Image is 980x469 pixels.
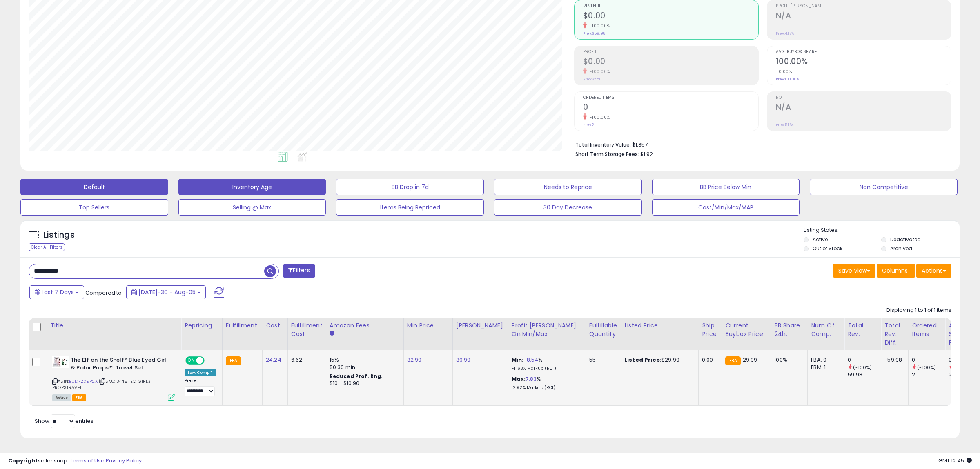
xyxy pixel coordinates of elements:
a: -8.54 [523,356,538,364]
span: Compared to: [85,289,123,297]
small: 0.00% [776,69,792,75]
a: Terms of Use [70,457,105,465]
span: Columns [882,267,908,275]
span: | SKU: 3445_EOTGIRL3-PROPSTRAVEL [52,378,153,390]
div: $0.30 min [330,364,397,371]
div: Current Buybox Price [725,321,767,338]
button: [DATE]-30 - Aug-05 [126,285,206,299]
label: Active [813,236,828,243]
small: FBA [725,356,740,365]
b: Listed Price: [624,356,661,364]
div: seller snap | | [8,457,142,465]
span: Profit [PERSON_NAME] [776,4,951,9]
span: $1.92 [640,150,653,158]
div: Avg Selling Price [949,321,978,347]
small: (-100%) [917,364,936,371]
button: BB Drop in 7d [336,179,484,195]
small: Prev: $2.50 [583,77,602,82]
button: Top Sellers [20,199,168,216]
div: 0 [848,356,881,364]
p: 12.92% Markup (ROI) [512,385,579,391]
button: Columns [877,264,915,278]
b: Short Term Storage Fees: [575,151,639,158]
div: Fulfillable Quantity [589,321,617,338]
div: Num of Comp. [811,321,841,338]
small: FBA [226,356,241,365]
h2: $0.00 [583,11,758,22]
h2: 0 [583,102,758,113]
b: Min: [512,356,524,364]
div: BB Share 24h. [774,321,804,338]
small: Prev: 4.17% [776,31,794,36]
div: Total Rev. Diff. [884,321,905,347]
button: Last 7 Days [29,285,84,299]
div: Total Rev. [848,321,878,338]
label: Out of Stock [813,245,842,252]
h2: $0.00 [583,57,758,68]
div: Repricing [185,321,219,330]
th: The percentage added to the cost of goods (COGS) that forms the calculator for Min & Max prices. [508,318,586,350]
b: Max: [512,375,526,383]
button: Selling @ Max [178,199,326,216]
div: 15% [330,356,397,364]
div: Listed Price [624,321,695,330]
h2: N/A [776,102,951,113]
div: Fulfillment [226,321,259,330]
small: -100.00% [587,114,610,120]
b: Total Inventory Value: [575,141,631,148]
b: The Elf on the Shelf® Blue Eyed Girl & Polar Props™ Travel Set [71,356,170,373]
small: (-100%) [853,364,872,371]
b: Reduced Prof. Rng. [330,373,383,380]
a: B0DFZX9P2X [69,378,98,385]
strong: Copyright [8,457,38,465]
small: Prev: 5.16% [776,122,794,127]
label: Archived [890,245,912,252]
div: Clear All Filters [29,243,65,251]
div: FBA: 0 [811,356,838,364]
img: 41mS+azJeML._SL40_.jpg [52,356,69,368]
label: Deactivated [890,236,921,243]
div: -59.98 [884,356,902,364]
div: Ordered Items [912,321,942,338]
a: 7.83 [526,375,537,383]
span: [DATE]-30 - Aug-05 [138,288,196,296]
li: $1,357 [575,139,945,149]
span: OFF [203,357,216,364]
span: Show: entries [35,417,94,425]
p: -11.63% Markup (ROI) [512,366,579,371]
a: 39.99 [456,356,471,364]
small: Prev: $59.98 [583,31,605,36]
div: $29.99 [624,356,692,364]
span: 2025-08-14 12:45 GMT [938,457,972,465]
span: Ordered Items [583,96,758,100]
div: Low. Comp * [185,369,216,376]
div: [PERSON_NAME] [456,321,505,330]
div: Profit [PERSON_NAME] on Min/Max [512,321,582,338]
small: Amazon Fees. [330,330,334,337]
button: Default [20,179,168,195]
div: 0.00 [702,356,715,364]
a: 24.24 [266,356,281,364]
button: BB Price Below Min [652,179,800,195]
button: Needs to Reprice [494,179,642,195]
button: 30 Day Decrease [494,199,642,216]
h5: Listings [43,229,75,241]
div: 55 [589,356,615,364]
a: 32.99 [407,356,422,364]
div: % [512,376,579,391]
div: Fulfillment Cost [291,321,323,338]
small: -100.00% [587,69,610,75]
span: Profit [583,50,758,54]
div: ASIN: [52,356,175,400]
a: Privacy Policy [106,457,142,465]
div: 0 [912,356,945,364]
span: Revenue [583,4,758,9]
button: Actions [916,264,951,278]
div: Preset: [185,378,216,396]
div: FBM: 1 [811,364,838,371]
div: 59.98 [848,371,881,378]
div: Ship Price [702,321,718,338]
button: Inventory Age [178,179,326,195]
div: Cost [266,321,284,330]
small: Prev: 2 [583,122,594,127]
